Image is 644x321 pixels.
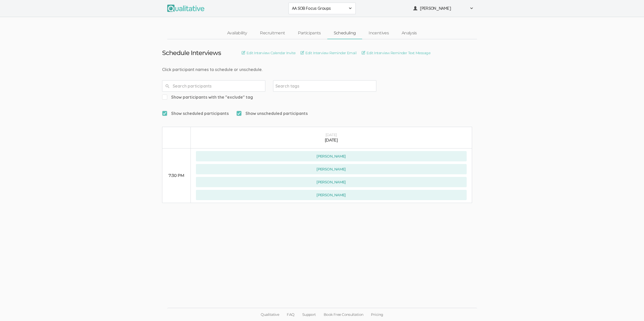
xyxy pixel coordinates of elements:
[196,137,467,143] div: [DATE]
[168,173,185,179] div: 7:30 PM
[291,28,327,39] a: Participants
[289,3,356,14] button: AA SOB Focus Groups
[367,308,387,321] a: Pricing
[395,28,423,39] a: Analysis
[362,28,395,39] a: Incentives
[410,3,477,14] button: [PERSON_NAME]
[362,50,430,56] a: Edit Interview Reminder Text Message
[292,5,346,11] span: AA SOB Focus Groups
[196,132,467,137] div: [DATE]
[162,67,482,73] div: Click participant names to schedule or unschedule.
[257,308,283,321] a: Qualitative
[420,5,466,11] span: [PERSON_NAME]
[300,50,356,56] a: Edit Interview Reminder Email
[618,296,644,321] iframe: Chat Widget
[327,28,362,39] a: Scheduling
[298,308,320,321] a: Support
[320,308,367,321] a: Book Free Consultation
[162,50,221,56] h3: Schedule Interviews
[283,308,298,321] a: FAQ
[196,151,467,161] button: [PERSON_NAME]
[242,50,295,56] a: Edit Interview Calendar Invite
[162,80,265,92] input: Search participants
[162,111,229,116] span: Show scheduled participants
[236,111,308,116] span: Show unscheduled participants
[196,177,467,187] button: [PERSON_NAME]
[196,190,467,200] button: [PERSON_NAME]
[275,83,308,89] input: Search tags
[167,5,204,12] img: Qualitative
[221,28,253,39] a: Availability
[253,28,291,39] a: Recruitment
[196,164,467,174] button: [PERSON_NAME]
[162,94,253,100] span: Show participants with the "exclude" tag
